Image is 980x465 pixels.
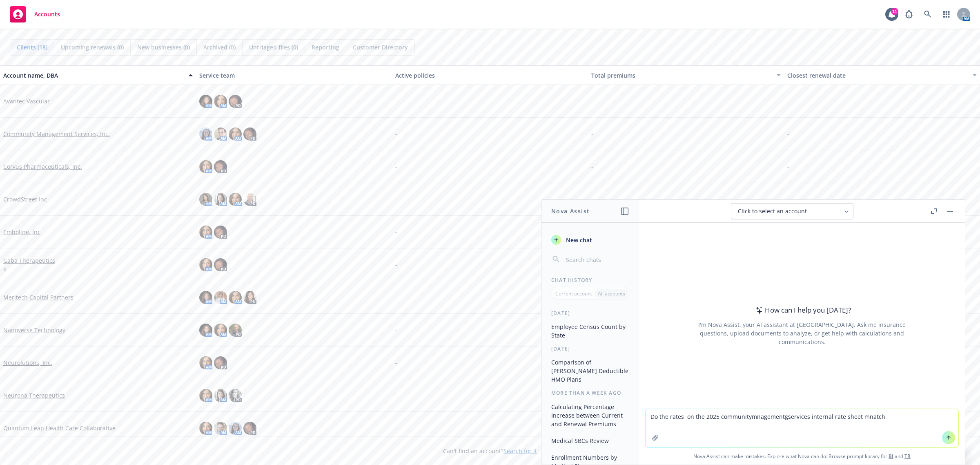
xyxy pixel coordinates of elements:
img: photo [199,226,212,239]
img: photo [229,324,242,337]
img: photo [199,356,212,369]
div: How can I help you [DATE]? [753,305,851,315]
span: - [787,130,789,138]
button: Service team [196,65,392,85]
img: photo [229,291,242,304]
img: photo [214,258,227,271]
img: photo [243,291,256,304]
img: photo [229,389,242,402]
a: Emboline, Inc [3,228,40,236]
img: photo [243,193,256,206]
span: Can't find an account? [443,447,537,455]
img: photo [199,95,212,108]
img: photo [199,193,212,206]
span: Untriaged files (0) [249,43,298,51]
img: photo [243,127,256,141]
button: New chat [548,232,633,247]
div: [DATE] [541,310,639,317]
img: photo [214,291,227,304]
img: photo [199,127,212,141]
span: - [787,195,789,203]
div: More than a week ago [541,389,639,396]
a: Meritech Capital Partners [3,293,73,302]
a: Corvus Pharmaceuticals, Inc. [3,162,82,171]
img: photo [214,127,227,141]
span: - [395,97,397,105]
img: photo [214,324,227,337]
span: - [591,195,593,203]
img: photo [199,389,212,402]
a: Nanoverse Technology [3,326,65,334]
span: Nova Assist can make mistakes. Explore what Nova can do: Browse prompt library for and [642,448,962,465]
span: - [395,228,397,236]
a: Report a Bug [901,6,917,22]
span: - [395,391,397,400]
a: Avantec Vascular [3,97,50,105]
a: BI [889,453,893,460]
img: photo [214,226,227,239]
span: Reporting [312,43,339,51]
h1: Nova Assist [551,207,590,215]
button: Medical SBCs Review [548,434,633,447]
span: - [787,97,789,105]
span: Accounts [34,11,60,18]
input: Search chats [564,254,629,265]
div: Total premiums [591,71,772,80]
img: photo [229,422,242,435]
img: photo [243,422,256,435]
a: Accounts [7,3,63,26]
button: Employee Census Count by State [548,320,633,342]
img: photo [214,193,227,206]
a: Community Management Services, Inc. [3,130,110,138]
span: - [395,130,397,138]
img: photo [199,422,212,435]
div: Chat History [541,277,639,284]
a: Switch app [938,6,955,22]
span: New chat [564,236,592,244]
img: photo [199,258,212,271]
img: photo [214,160,227,173]
a: Quantum Leap Health Care Collaborative [3,424,116,432]
button: Calculating Percentage Increase between Current and Renewal Premiums [548,400,633,431]
div: Service team [199,71,389,80]
span: - [395,293,397,302]
span: Archived (0) [203,43,236,51]
a: Neurolutions, Inc. [3,358,52,367]
div: Closest renewal date [787,71,968,80]
a: Search for it [503,447,537,455]
a: CrowdStreet Inc [3,195,47,203]
div: Active policies [395,71,585,80]
span: - [591,130,593,138]
span: - [395,162,397,171]
div: Account name, DBA [3,71,184,80]
span: New businesses (0) [137,43,190,51]
img: photo [199,324,212,337]
a: TR [904,453,911,460]
img: photo [214,422,227,435]
textarea: Do the rates on the 2025 communitymnagementgservices internal rate sheet mnatch [646,409,958,447]
img: photo [214,389,227,402]
span: - [591,162,593,171]
span: - [395,260,397,269]
span: - [395,424,397,432]
button: Total premiums [588,65,784,85]
button: Comparison of [PERSON_NAME] Deductible HMO Plans [548,355,633,386]
span: - [395,326,397,334]
span: Clients (18) [17,43,47,51]
span: Customer Directory [353,43,408,51]
a: Neurona Therapeutics [3,391,65,400]
a: Gaba Therapeutics [3,256,55,265]
div: [DATE] [541,345,639,352]
span: - [787,162,789,171]
span: Upcoming renewals (0) [61,43,124,51]
span: - [395,358,397,367]
button: Click to select an account [731,203,853,219]
img: photo [199,160,212,173]
img: photo [214,95,227,108]
span: x [3,265,6,273]
span: Click to select an account [738,207,807,215]
span: - [591,97,593,105]
img: photo [229,127,242,141]
button: Closest renewal date [784,65,980,85]
img: photo [229,193,242,206]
